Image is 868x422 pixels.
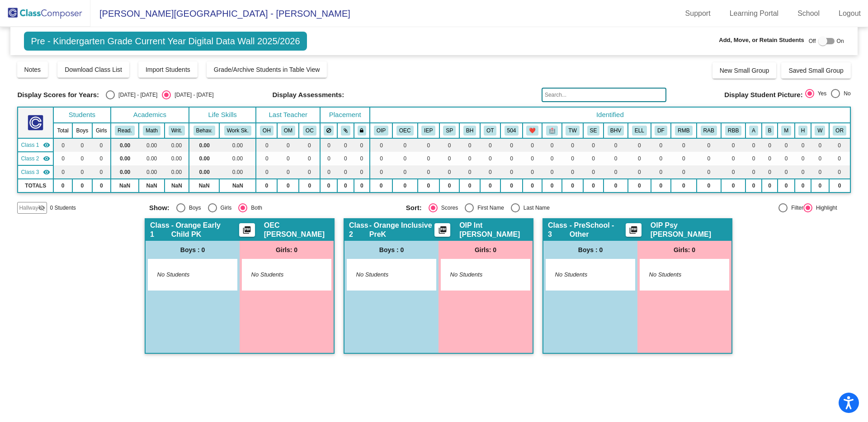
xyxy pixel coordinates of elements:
[149,204,170,212] span: Show:
[745,123,762,138] th: Asian
[219,179,256,192] td: NaN
[277,179,299,192] td: 0
[38,204,45,211] mat-icon: visibility_off
[697,138,721,152] td: 0
[555,270,612,279] span: No Students
[628,225,639,238] mat-icon: picture_as_pdf
[277,138,299,152] td: 0
[500,138,523,152] td: 0
[143,126,160,136] button: Math
[459,123,480,138] th: Behavior Only IEP
[165,165,189,179] td: 0.00
[165,152,189,165] td: 0.00
[53,165,72,179] td: 0
[439,138,460,152] td: 0
[587,126,600,136] button: SE
[829,165,850,179] td: 0
[139,138,165,152] td: 0.00
[241,225,252,238] mat-icon: picture_as_pdf
[24,66,41,73] span: Notes
[671,138,697,152] td: 0
[778,152,795,165] td: 0
[604,179,628,192] td: 0
[719,36,804,45] span: Add, Move, or Retain Students
[189,107,256,123] th: Life Skills
[17,91,99,99] span: Display Scores for Years:
[671,179,697,192] td: 0
[795,138,811,152] td: 0
[833,126,846,136] button: OR
[18,152,53,165] td: OIP Int Joy McGlone - Orange Inclusive PreK
[150,221,171,239] span: Class 1
[434,223,450,237] button: Print Students Details
[745,165,762,179] td: 0
[795,123,811,138] th: Hispanic
[778,138,795,152] td: 0
[165,179,189,192] td: NaN
[111,107,189,123] th: Academics
[53,107,111,123] th: Students
[272,91,344,99] span: Display Assessments:
[92,123,111,138] th: Girls
[829,123,850,138] th: Other Race
[500,179,523,192] td: 0
[811,138,829,152] td: 0
[795,152,811,165] td: 0
[18,179,53,192] td: TOTALS
[604,123,628,138] th: Behavior Plan - Yes or No
[651,152,671,165] td: 0
[320,179,337,192] td: 0
[370,107,850,123] th: Identified
[721,165,745,179] td: 0
[637,241,731,259] div: Girls: 0
[53,179,72,192] td: 0
[628,138,651,152] td: 0
[762,165,778,179] td: 0
[788,67,843,74] span: Saved Small Group
[320,123,337,138] th: Keep away students
[562,138,584,152] td: 0
[632,126,647,136] button: ELL
[480,165,500,179] td: 0
[146,241,240,259] div: Boys : 0
[570,221,626,239] span: - PreSchool - Other
[542,88,666,102] input: Search...
[474,204,504,212] div: First Name
[260,126,274,136] button: OH
[459,165,480,179] td: 0
[256,107,320,123] th: Last Teacher
[111,152,139,165] td: 0.00
[240,241,334,259] div: Girls: 0
[543,241,637,259] div: Boys : 0
[18,138,53,152] td: OEC Maria Hill - Orange Early Child PK
[43,141,50,149] mat-icon: visibility
[53,152,72,165] td: 0
[139,152,165,165] td: 0.00
[354,179,370,192] td: 0
[344,241,439,259] div: Boys : 0
[21,168,39,176] span: Class 3
[805,89,851,101] mat-radio-group: Select an option
[765,126,774,136] button: B
[418,123,439,138] th: Individualized Education Plan
[722,6,786,21] a: Learning Portal
[795,165,811,179] td: 0
[671,123,697,138] th: Reading Meets Benchmark
[649,270,706,279] span: No Students
[814,89,827,98] div: Yes
[320,138,337,152] td: 0
[546,126,558,136] button: 🏥
[520,204,550,212] div: Last Name
[697,152,721,165] td: 0
[840,89,850,98] div: No
[171,221,239,239] span: - Orange Early Child PK
[781,126,791,136] button: M
[139,165,165,179] td: 0.00
[480,138,500,152] td: 0
[459,221,528,239] span: OIP Int [PERSON_NAME]
[651,138,671,152] td: 0
[725,126,741,136] button: RBB
[169,126,185,136] button: Writ.
[778,165,795,179] td: 0
[678,6,718,21] a: Support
